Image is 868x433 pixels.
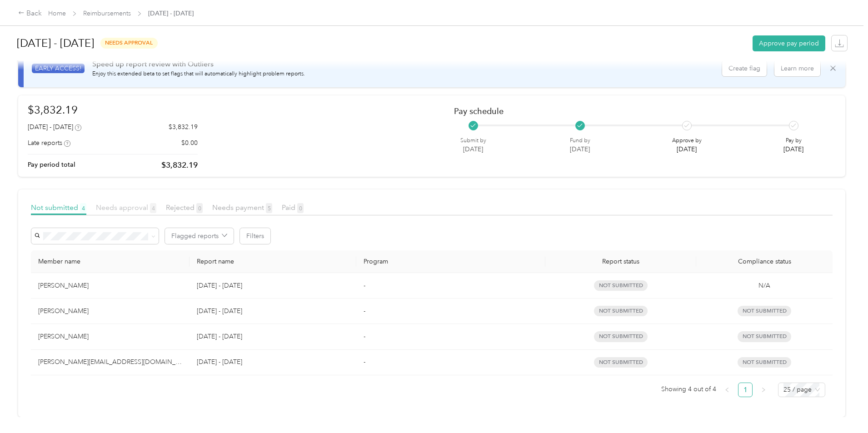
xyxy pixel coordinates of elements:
[197,306,349,316] p: [DATE] - [DATE]
[356,273,545,299] td: -
[356,324,545,349] td: -
[17,32,94,54] h1: [DATE] - [DATE]
[100,38,158,48] span: needs approval
[31,250,190,273] th: Member name
[738,357,791,368] span: Not submitted
[196,203,203,213] span: 0
[756,383,771,397] button: right
[28,102,198,118] h1: $3,832.19
[570,144,590,154] p: [DATE]
[454,106,820,116] h2: Pay schedule
[696,273,833,299] td: N/A
[570,137,590,145] p: Fund by
[38,306,182,316] div: [PERSON_NAME]
[594,357,648,368] span: not submitted
[166,203,203,212] span: Rejected
[783,137,803,145] p: Pay by
[80,203,86,213] span: 4
[738,383,753,397] li: 1
[190,250,356,273] th: Report name
[240,228,270,244] button: Filters
[356,299,545,324] td: -
[18,8,42,19] div: Back
[181,138,198,148] p: $0.00
[169,122,198,132] p: $3,832.19
[778,383,825,397] div: Page Size
[672,137,702,145] p: Approve by
[38,332,182,342] div: [PERSON_NAME]
[28,160,75,169] p: Pay period total
[594,306,648,316] span: not submitted
[738,306,791,316] span: Not submitted
[38,281,182,291] div: [PERSON_NAME]
[661,383,716,396] span: Showing 4 out of 4
[761,387,766,393] span: right
[553,258,689,265] span: Report status
[672,144,702,154] p: [DATE]
[96,203,156,212] span: Needs approval
[161,159,198,171] p: $3,832.19
[703,258,825,265] span: Compliance status
[282,203,304,212] span: Paid
[197,281,349,291] p: [DATE] - [DATE]
[38,258,182,265] div: Member name
[594,331,648,342] span: not submitted
[594,280,648,291] span: not submitted
[720,383,734,397] button: left
[720,383,734,397] li: Previous Page
[28,138,70,148] div: Late reports
[753,35,825,51] button: Approve pay period
[738,383,752,397] a: 1
[356,350,545,375] td: -
[460,137,486,145] p: Submit by
[197,332,349,342] p: [DATE] - [DATE]
[197,357,349,367] p: [DATE] - [DATE]
[38,357,182,367] div: [PERSON_NAME][EMAIL_ADDRESS][DOMAIN_NAME]
[92,70,305,78] p: Enjoy this extended beta to set flags that will automatically highlight problem reports.
[165,228,234,244] button: Flagged reports
[783,144,803,154] p: [DATE]
[756,383,771,397] li: Next Page
[148,9,194,18] span: [DATE] - [DATE]
[460,144,486,154] p: [DATE]
[297,203,304,213] span: 0
[48,10,66,17] a: Home
[31,203,86,212] span: Not submitted
[28,122,81,132] div: [DATE] - [DATE]
[738,331,791,342] span: Not submitted
[150,203,156,213] span: 4
[817,382,868,433] iframe: Everlance-gr Chat Button Frame
[724,387,730,393] span: left
[83,10,131,17] a: Reimbursements
[266,203,272,213] span: 5
[783,383,820,397] span: 25 / page
[356,250,545,273] th: Program
[212,203,272,212] span: Needs payment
